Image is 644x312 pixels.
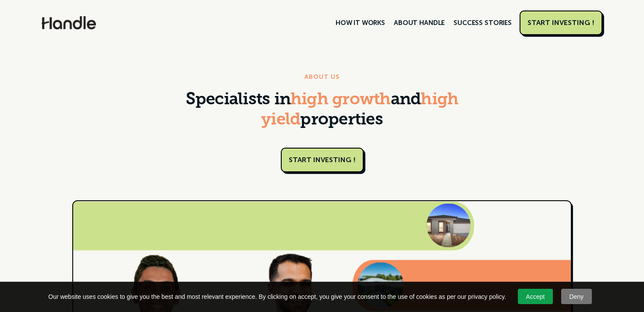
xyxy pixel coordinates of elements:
[449,15,516,30] a: SUCCESS STORIES
[527,18,594,27] div: START INVESTING !
[290,92,391,109] span: high growth
[389,15,449,30] a: ABOUT HANDLE
[331,15,389,30] a: HOW IT WORKS
[304,72,340,82] div: ABOUT US
[48,292,506,301] span: Our website uses cookies to give you the best and most relevant experience. By clicking on accept...
[561,289,592,304] a: Deny
[518,289,553,304] a: Accept
[184,90,460,130] h1: Specialists in and properties
[281,148,364,172] a: START INVESTING !
[261,92,458,129] span: high yield
[520,11,602,35] a: START INVESTING !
